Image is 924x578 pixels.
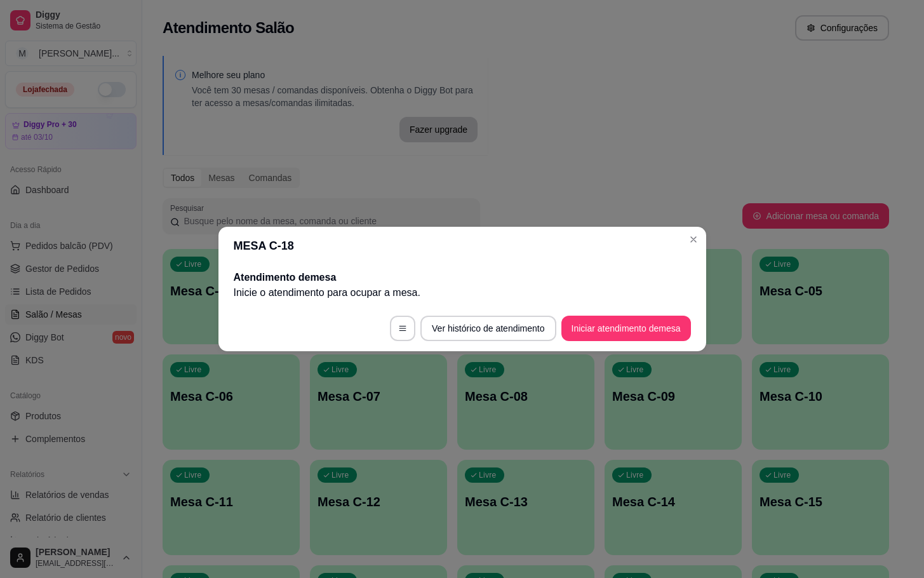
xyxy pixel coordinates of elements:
p: Inicie o atendimento para ocupar a mesa . [234,285,691,300]
button: Ver histórico de atendimento [420,316,556,341]
button: Iniciar atendimento demesa [561,316,691,341]
h2: Atendimento de mesa [234,270,691,285]
button: Close [683,229,704,250]
header: MESA C-18 [218,227,706,265]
